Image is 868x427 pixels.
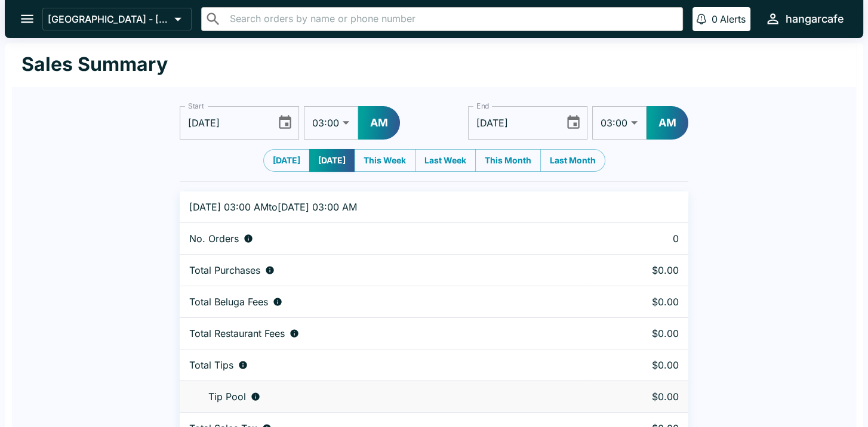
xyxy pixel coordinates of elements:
button: AM [358,106,400,140]
button: [DATE] [309,149,355,172]
button: open drawer [12,4,42,34]
p: 0 [712,13,718,25]
p: Total Restaurant Fees [189,327,285,339]
p: $0.00 [598,391,679,403]
button: Last Week [415,149,476,172]
input: Search orders by name or phone number [226,11,678,27]
button: AM [647,106,688,140]
p: Total Tips [189,359,233,371]
button: Choose date, selected date is Sep 1, 2025 [272,110,298,135]
p: 0 [598,233,679,245]
p: $0.00 [598,327,679,339]
p: [DATE] 03:00 AM to [DATE] 03:00 AM [189,201,578,213]
button: hangarcafe [760,6,849,32]
div: Tips unclaimed by a waiter [189,391,578,403]
button: [DATE] [263,149,310,172]
label: End [476,101,490,111]
p: $0.00 [598,296,679,308]
p: [GEOGRAPHIC_DATA] - [GEOGRAPHIC_DATA] [48,13,170,25]
button: Choose date, selected date is Sep 2, 2025 [561,110,586,135]
p: Total Purchases [189,264,260,276]
div: hangarcafe [786,12,844,26]
input: mm/dd/yyyy [468,106,556,140]
div: Aggregate order subtotals [189,264,578,276]
p: No. Orders [189,233,239,245]
div: Number of orders placed [189,233,578,245]
p: Tip Pool [208,391,246,403]
button: This Month [475,149,541,172]
button: This Week [354,149,415,172]
button: Last Month [540,149,605,172]
div: Fees paid by diners to restaurant [189,327,578,339]
input: mm/dd/yyyy [180,106,267,140]
button: [GEOGRAPHIC_DATA] - [GEOGRAPHIC_DATA] [42,8,192,30]
label: Start [188,101,204,111]
div: Combined individual and pooled tips [189,359,578,371]
p: Total Beluga Fees [189,296,268,308]
p: $0.00 [598,359,679,371]
p: $0.00 [598,264,679,276]
div: Fees paid by diners to Beluga [189,296,578,308]
p: Alerts [720,13,746,25]
h1: Sales Summary [21,52,168,76]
